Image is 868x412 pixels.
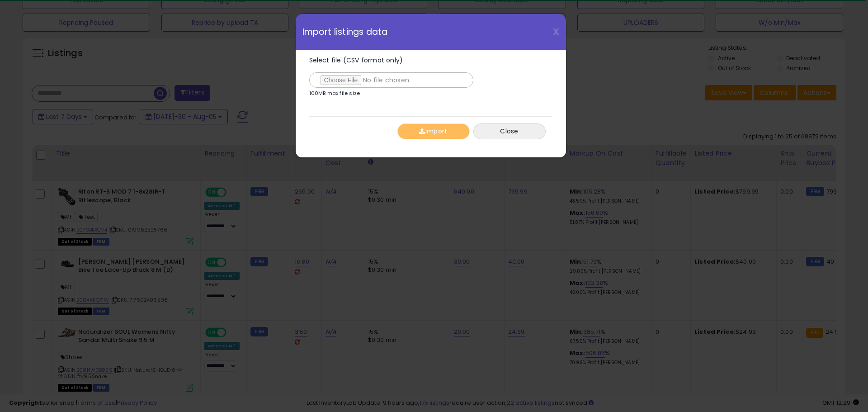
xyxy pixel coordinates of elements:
[553,25,559,38] span: X
[397,123,470,139] button: Import
[309,56,403,65] span: Select file (CSV format only)
[309,91,360,96] p: 100MB max file size
[473,123,546,139] button: Close
[302,28,388,36] span: Import listings data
